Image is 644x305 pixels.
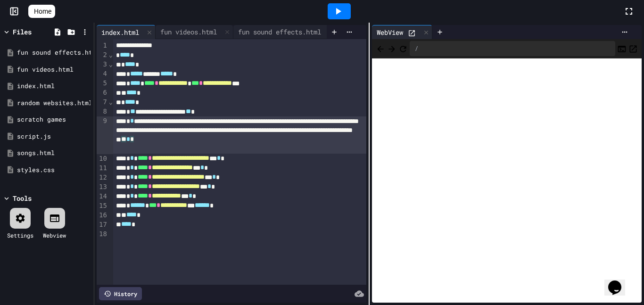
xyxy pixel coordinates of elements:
div: styles.css [17,165,91,175]
div: index.html [97,25,156,39]
button: Console [617,43,627,54]
div: fun sound effects.html [17,48,91,58]
span: Fold line [108,98,113,106]
span: Forward [387,42,396,54]
div: / [410,41,615,56]
div: 9 [97,116,108,154]
div: 13 [97,182,108,192]
div: 8 [97,107,108,116]
div: fun sound effects.html [233,25,338,39]
div: 17 [97,220,108,230]
div: 4 [97,69,108,79]
div: script.js [17,132,91,141]
div: index.html [17,82,91,91]
div: 10 [97,154,108,164]
span: Fold line [108,51,113,58]
div: 5 [97,79,108,88]
div: songs.html [17,148,91,158]
div: random websites.html [17,99,91,108]
span: Back [376,42,385,54]
div: Tools [13,193,32,203]
iframe: Web Preview [372,58,642,303]
div: 12 [97,173,108,182]
div: 14 [97,192,108,201]
div: fun videos.html [156,27,222,37]
div: History [99,287,142,300]
div: Files [13,27,32,37]
div: 6 [97,88,108,98]
div: 1 [97,41,108,50]
div: scratch games [17,115,91,124]
div: 18 [97,230,108,239]
div: 2 [97,50,108,60]
div: fun videos.html [156,25,233,39]
div: Webview [43,231,66,239]
button: Refresh [398,43,408,54]
div: fun videos.html [17,65,91,74]
span: Fold line [108,60,113,68]
div: index.html [97,27,144,37]
span: Home [34,7,51,16]
div: WebView [372,27,408,37]
div: WebView [372,25,432,39]
div: 16 [97,211,108,220]
div: fun sound effects.html [233,27,326,37]
iframe: chat widget [604,267,635,296]
button: Open in new tab [628,43,638,54]
div: 3 [97,60,108,69]
a: Home [28,5,55,18]
div: 15 [97,201,108,211]
div: Settings [7,231,33,239]
div: 11 [97,164,108,173]
div: 7 [97,98,108,107]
